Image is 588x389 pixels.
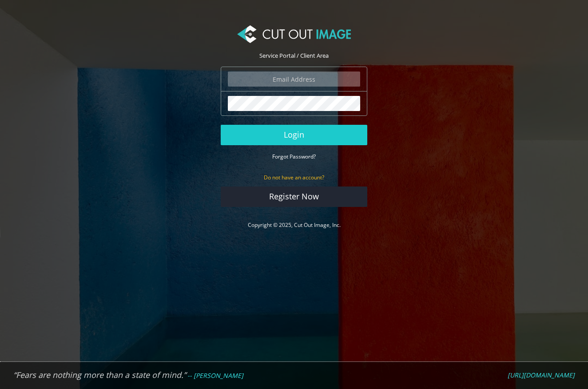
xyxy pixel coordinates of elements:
em: [URL][DOMAIN_NAME] [508,371,575,379]
em: -- [PERSON_NAME] [187,371,243,380]
span: Service Portal / Client Area [259,52,329,60]
img: Cut Out Image [237,25,351,43]
em: “Fears are nothing more than a state of mind.” [13,369,186,380]
small: Do not have an account? [264,174,324,181]
a: Register Now [221,187,367,207]
small: Forgot Password? [272,153,316,160]
a: [URL][DOMAIN_NAME] [508,371,575,379]
a: Copyright © 2025, Cut Out Image, Inc. [248,221,341,229]
input: Email Address [228,71,360,87]
button: Login [221,125,367,145]
a: Forgot Password? [272,152,316,160]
